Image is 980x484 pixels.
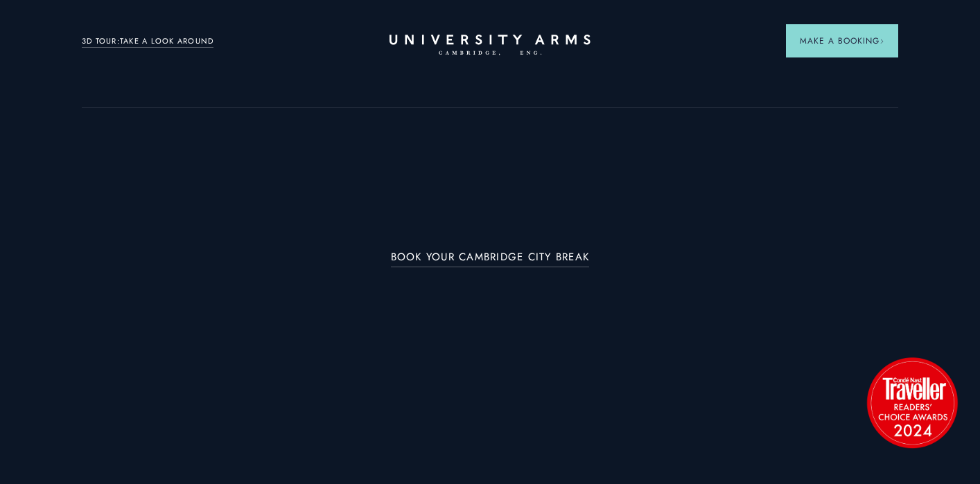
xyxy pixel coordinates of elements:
[391,251,590,267] a: BOOK YOUR CAMBRIDGE CITY BREAK
[800,35,884,47] span: Make a Booking
[786,24,898,57] button: Make a BookingArrow icon
[390,35,590,56] a: Home
[860,350,964,454] img: image-2524eff8f0c5d55edbf694693304c4387916dea5-1501x1501-png
[880,39,884,44] img: Arrow icon
[82,35,214,48] a: 3D TOUR:TAKE A LOOK AROUND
